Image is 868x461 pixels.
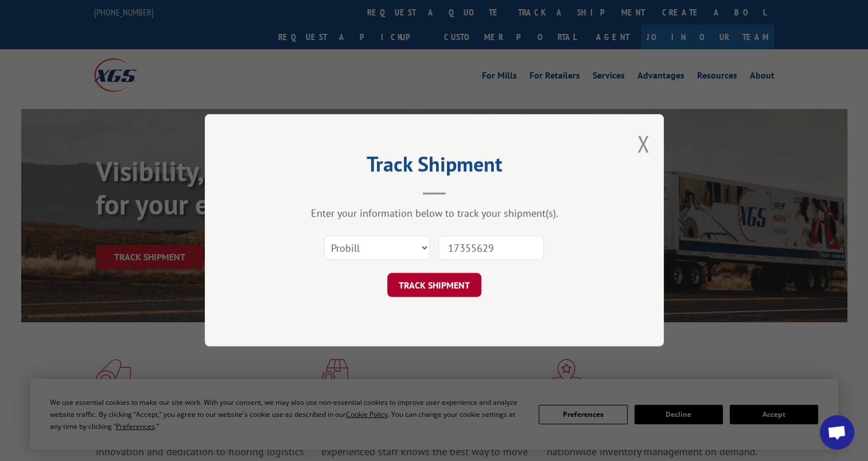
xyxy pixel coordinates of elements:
[820,415,854,450] div: Open chat
[262,156,606,178] h2: Track Shipment
[438,236,544,260] input: Number(s)
[637,128,649,159] button: Close modal
[387,274,481,298] button: TRACK SHIPMENT
[262,207,606,220] div: Enter your information below to track your shipment(s).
